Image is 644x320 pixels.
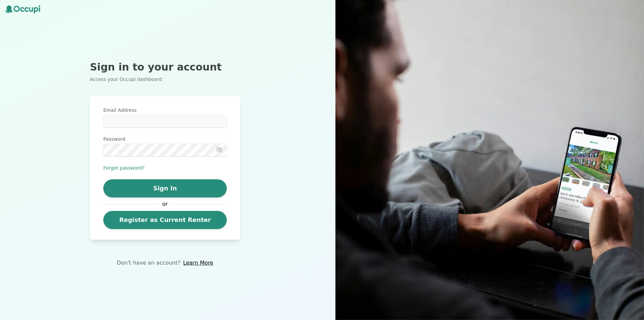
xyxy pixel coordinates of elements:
[103,107,227,113] label: Email Address
[90,61,240,73] h2: Sign in to your account
[103,165,145,171] button: Forgot password?
[117,259,180,267] p: Don't have an account?
[159,200,171,208] span: or
[103,179,227,197] button: Sign In
[103,136,227,142] label: Password
[183,259,213,267] a: Learn More
[90,76,240,83] p: Access your Occupi dashboard
[103,211,227,229] a: Register as Current Renter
